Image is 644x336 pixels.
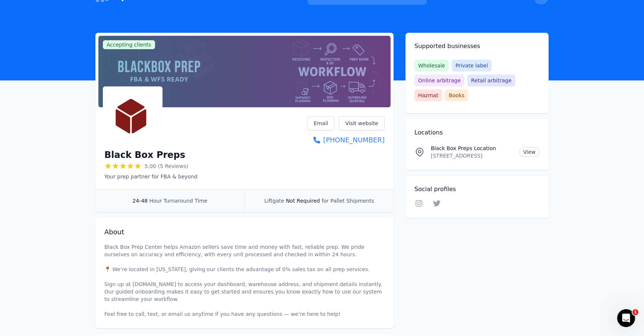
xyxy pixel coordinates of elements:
span: Not Required [286,198,320,204]
p: Black Box Prep Center helps Amazon sellers save time and money with fast, reliable prep. We pride... [104,243,385,318]
img: Black Box Preps [104,88,161,145]
a: Visit website [339,116,385,130]
span: Retail arbitrage [467,75,515,86]
h2: Supported businesses [414,42,540,51]
iframe: Intercom live chat [617,309,635,327]
a: Email [307,116,335,130]
span: 5.00 (5 Reviews) [145,162,188,170]
h2: Social profiles [414,185,540,194]
h2: Locations [414,128,540,137]
span: 24-48 [133,198,148,204]
span: Wholesale [414,60,449,72]
span: Liftgate [264,198,284,204]
p: Your prep partner for FBA & beyond [104,173,198,180]
span: Books [445,89,468,101]
span: for Pallet Shipments [322,198,374,204]
span: Hazmat [414,89,442,101]
span: Online arbitrage [414,75,464,86]
span: Hour Turnaround Time [149,198,208,204]
h1: Black Box Preps [104,149,185,161]
p: [STREET_ADDRESS] [431,152,513,159]
span: 1 [632,309,638,315]
a: [PHONE_NUMBER] [307,135,385,145]
p: Black Box Preps Location [431,145,513,152]
span: Accepting clients [103,40,155,49]
a: View [519,147,540,157]
span: Private label [452,60,492,72]
h2: About [104,227,385,237]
